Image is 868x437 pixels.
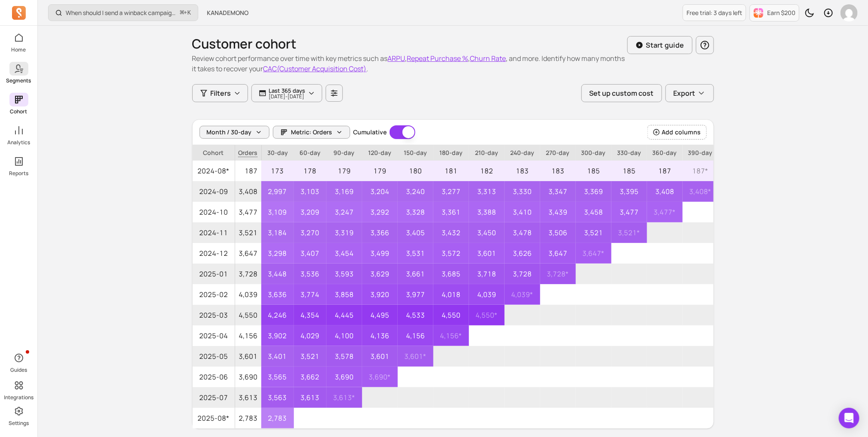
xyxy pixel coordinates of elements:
p: Guides [10,367,27,373]
p: Integrations [4,394,33,401]
p: 187 * [683,161,718,181]
p: 180-day [433,145,469,161]
p: 3,601 [469,243,505,264]
span: 2025-01 [193,264,235,284]
p: 90-day [327,145,362,161]
p: 210-day [469,145,505,161]
p: Earn $200 [767,9,795,17]
p: 3,601 [362,346,398,367]
p: 3,613 [235,387,261,408]
span: Export [674,88,696,98]
p: 2,783 [235,408,261,428]
p: 4,029 [294,325,327,346]
p: 3,613 * [327,387,362,408]
p: 3,536 [294,264,327,284]
p: Last 365 days [269,87,305,94]
img: avatar [841,4,858,21]
p: 3,774 [294,284,327,305]
button: Month / 30-day [200,126,269,139]
p: 3,395 [611,181,647,202]
p: Home [12,46,26,53]
button: Add columns [647,125,706,140]
p: 270-day [540,145,576,161]
p: 3,593 [327,264,362,284]
p: 4,018 [433,284,469,305]
span: 2025-05 [193,346,235,367]
button: When should I send a winback campaign to prevent churn?⌘+K [48,4,198,21]
p: 3,319 [327,222,362,243]
span: 2024-12 [193,243,235,264]
p: 4,550 [235,305,261,325]
p: 3,647 [540,243,576,264]
button: Guides [9,349,28,375]
p: 3,169 [327,181,362,202]
button: CAC(Customer Acquisition Cost) [263,64,367,74]
p: 3,499 [362,243,398,264]
p: 3,647 * [576,243,611,264]
p: Analytics [7,139,30,146]
span: 2025-03 [193,305,235,325]
p: [DATE] - [DATE] [269,94,305,99]
p: 3,661 [398,264,433,284]
p: Start guide [646,40,684,50]
p: 3,439 [540,202,576,222]
p: 3,685 [433,264,469,284]
p: 3,361 [433,202,469,222]
p: 4,039 * [505,284,540,305]
p: 3,407 [294,243,327,264]
span: 2024-08* [193,161,235,181]
p: 3,690 * [362,367,398,387]
button: Repeat Purchase % [407,53,469,64]
p: 3,662 [294,367,327,387]
p: 187 [235,161,261,181]
p: 3,521 [235,222,261,243]
p: 30-day [261,145,294,161]
p: 3,277 [433,181,469,202]
p: 4,533 [398,305,433,325]
p: 185 [576,161,611,181]
p: 3,521 [294,346,327,367]
p: 4,100 [327,325,362,346]
span: 2025-02 [193,284,235,305]
p: 3,477 [235,202,261,222]
p: 3,432 [433,222,469,243]
button: Export [665,84,714,102]
p: 3,103 [294,181,327,202]
p: 3,204 [362,181,398,202]
p: 3,405 [398,222,433,243]
p: 187 [647,161,683,181]
p: 3,209 [294,202,327,222]
p: 150-day [398,145,433,161]
label: Cumulative [354,128,387,137]
p: 4,354 [294,305,327,325]
p: 4,039 [235,284,261,305]
p: Segments [6,77,31,84]
p: 60-day [294,145,327,161]
kbd: ⌘ [180,8,184,18]
p: Reports [9,170,28,177]
span: + [180,8,191,17]
p: 3,613 [294,387,327,408]
p: 240-day [505,145,540,161]
p: 3,313 [469,181,505,202]
p: 178 [294,161,327,181]
p: 3,408 [647,181,683,202]
p: 4,156 [235,325,261,346]
p: 3,410 [505,202,540,222]
p: 3,450 [469,222,505,243]
p: 3,347 [540,181,576,202]
p: 183 [540,161,576,181]
p: 3,601 * [398,346,433,367]
p: 3,728 [505,264,540,284]
p: 3,690 [235,367,261,387]
p: 3,572 [433,243,469,264]
span: 2025-04 [193,325,235,346]
p: 3,563 [261,387,294,408]
button: Last 365 days[DATE]-[DATE] [251,84,322,102]
p: When should I send a winback campaign to prevent churn? [66,9,177,17]
p: 3,690 [327,367,362,387]
button: Toggle dark mode [801,4,818,21]
p: 3,369 [576,181,611,202]
h1: Customer cohort [192,36,627,52]
p: 3,109 [261,202,294,222]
